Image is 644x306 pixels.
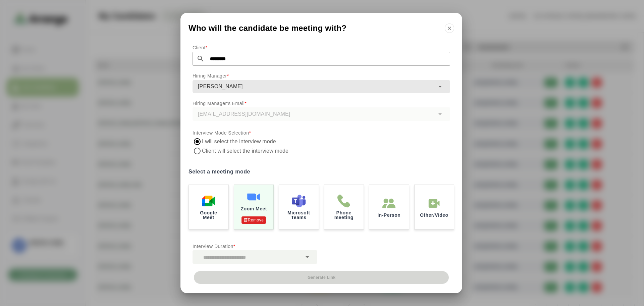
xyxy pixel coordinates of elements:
[292,194,306,208] img: Microsoft Teams
[193,44,450,52] p: Client
[247,190,260,204] img: Zoom Meet
[193,72,450,80] p: Hiring Manager
[241,216,266,224] p: Remove Authentication
[337,194,351,208] img: Phone meeting
[189,24,346,32] span: Who will the candidate be meeting with?
[193,242,317,250] p: Interview Duration
[330,210,359,220] p: Phone meeting
[202,194,215,208] img: Google Meet
[202,137,276,146] label: I will select the interview mode
[382,197,396,210] img: In-Person
[193,99,450,107] p: Hiring Manager's Email
[240,206,267,211] p: Zoom Meet
[377,213,400,217] p: In-Person
[284,210,313,220] p: Microsoft Teams
[420,213,448,217] p: Other/Video
[194,210,223,220] p: Google Meet
[193,129,450,137] p: Interview Mode Selection
[427,197,441,210] img: In-Person
[202,146,290,156] label: Client will select the interview mode
[189,167,454,176] label: Select a meeting mode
